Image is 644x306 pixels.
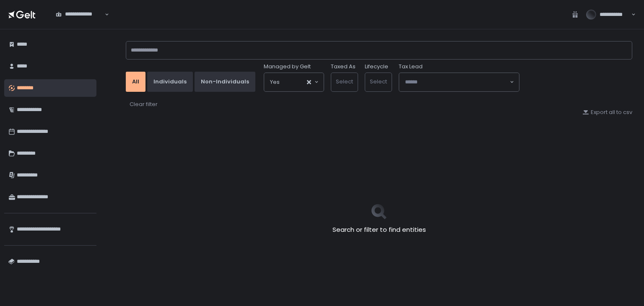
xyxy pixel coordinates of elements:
[130,101,158,108] div: Clear filter
[147,72,193,92] button: Individuals
[201,78,249,86] div: Non-Individuals
[405,78,509,86] input: Search for option
[132,78,139,86] div: All
[270,78,280,86] span: Yes
[336,78,353,86] span: Select
[331,63,356,70] label: Taxed As
[50,6,109,23] div: Search for option
[399,63,423,70] span: Tax Lead
[264,63,311,70] span: Managed by Gelt
[264,73,324,91] div: Search for option
[307,80,311,84] button: Clear Selected
[370,78,387,86] span: Select
[399,73,519,91] div: Search for option
[582,109,632,116] button: Export all to csv
[129,100,158,109] button: Clear filter
[365,63,388,70] label: Lifecycle
[195,72,255,92] button: Non-Individuals
[56,18,104,26] input: Search for option
[280,78,306,86] input: Search for option
[153,78,187,86] div: Individuals
[126,72,145,92] button: All
[332,225,426,235] h2: Search or filter to find entities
